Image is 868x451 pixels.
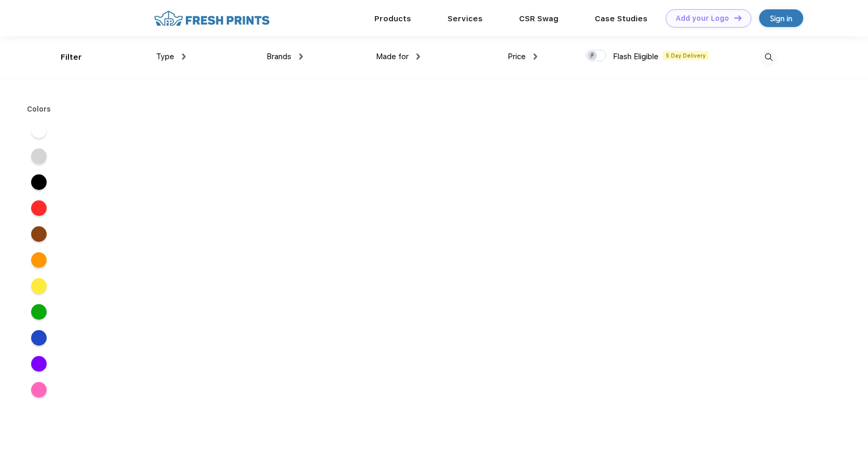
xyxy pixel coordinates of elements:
img: fo%20logo%202.webp [151,9,273,28]
div: Sign in [770,12,792,24]
img: dropdown.png [299,53,303,60]
img: dropdown.png [416,53,420,60]
div: Filter [61,51,82,63]
img: dropdown.png [182,53,186,60]
span: Made for [376,52,409,61]
a: Sign in [759,9,803,27]
img: dropdown.png [534,53,537,60]
div: Colors [19,104,59,115]
span: Flash Eligible [613,52,659,61]
div: Add your Logo [676,14,729,23]
span: Price [508,52,526,61]
img: desktop_search.svg [760,49,777,66]
span: Brands [267,52,291,61]
a: Products [374,14,411,23]
span: Type [156,52,174,61]
img: DT [734,15,741,21]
